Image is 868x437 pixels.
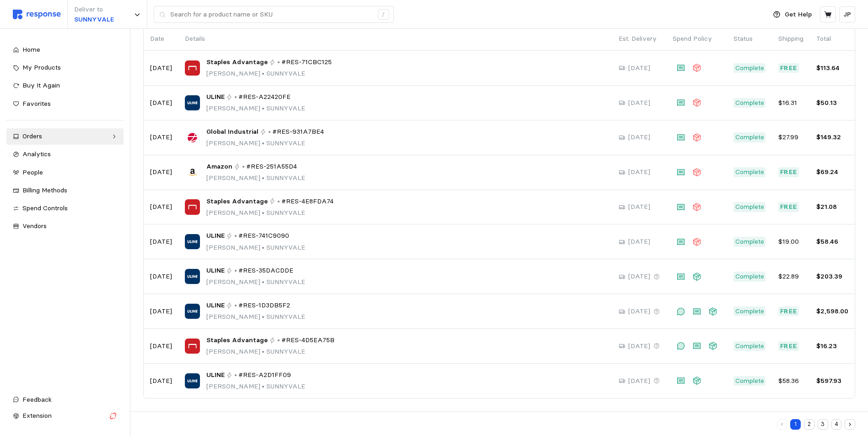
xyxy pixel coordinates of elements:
[260,243,266,251] span: •
[234,92,237,102] p: •
[816,34,848,44] p: Total
[260,312,266,321] span: •
[206,370,225,380] span: ULINE
[628,341,650,351] p: [DATE]
[816,202,848,212] p: $21.08
[238,300,290,311] span: #RES-1D3DB5F2
[6,408,124,424] button: Extension
[206,243,305,253] p: [PERSON_NAME] SUNNYVALE
[778,237,803,247] p: $19.00
[150,132,172,142] p: [DATE]
[206,347,335,357] p: [PERSON_NAME] SUNNYVALE
[816,167,848,177] p: $69.24
[22,45,40,54] span: Home
[150,341,172,351] p: [DATE]
[816,237,848,247] p: $58.46
[22,168,43,176] span: People
[780,306,798,317] p: Free
[246,162,297,172] span: #RES-251A55D4
[780,341,798,351] p: Free
[831,419,842,430] button: 4
[816,132,848,142] p: $149.32
[628,167,650,177] p: [DATE]
[619,34,660,44] p: Est. Delivery
[790,419,801,430] button: 1
[185,339,200,354] img: Staples Advantage
[780,63,798,73] p: Free
[816,341,848,351] p: $16.23
[206,208,334,218] p: [PERSON_NAME] SUNNYVALE
[150,63,172,73] p: [DATE]
[185,164,200,180] img: Amazon
[238,92,291,102] span: #RES-A22420FE
[6,146,124,163] a: Analytics
[816,306,848,317] p: $2,598.00
[843,10,851,20] p: JP
[816,272,848,282] p: $203.39
[733,34,766,44] p: Status
[277,197,280,207] p: •
[206,104,305,114] p: [PERSON_NAME] SUNNYVALE
[628,376,650,386] p: [DATE]
[22,395,52,404] span: Feedback
[6,164,124,181] a: People
[206,382,305,392] p: [PERSON_NAME] SUNNYVALE
[277,57,280,67] p: •
[22,81,60,89] span: Buy It Again
[206,138,324,148] p: [PERSON_NAME] SUNNYVALE
[234,266,237,276] p: •
[778,98,803,108] p: $16.31
[185,130,200,145] img: Global Industrial
[735,98,764,108] p: Complete
[206,69,332,79] p: [PERSON_NAME] SUNNYVALE
[238,266,293,276] span: #RES-35DACDDE
[22,186,67,194] span: Billing Methods
[206,197,268,207] span: Staples Advantage
[206,127,259,137] span: Global Industrial
[22,150,51,158] span: Analytics
[6,42,124,58] a: Home
[185,34,606,44] p: Details
[185,234,200,249] img: ULINE
[839,6,855,22] button: JP
[628,272,650,282] p: [DATE]
[234,370,237,380] p: •
[150,98,172,108] p: [DATE]
[150,272,172,282] p: [DATE]
[804,419,814,430] button: 2
[628,63,650,73] p: [DATE]
[281,197,334,207] span: #RES-4E8FDA74
[22,222,47,230] span: Vendors
[816,63,848,73] p: $113.64
[6,77,124,94] a: Buy It Again
[6,392,124,408] button: Feedback
[628,306,650,317] p: [DATE]
[778,132,803,142] p: $27.99
[735,132,764,142] p: Complete
[260,174,266,182] span: •
[150,167,172,177] p: [DATE]
[206,277,305,287] p: [PERSON_NAME] SUNNYVALE
[260,139,266,147] span: •
[185,60,200,76] img: Staples Advantage
[185,373,200,388] img: ULINE
[234,300,237,311] p: •
[785,10,812,20] p: Get Help
[234,231,237,241] p: •
[260,104,266,112] span: •
[6,60,124,76] a: My Products
[260,69,266,77] span: •
[74,15,114,25] p: SUNNYVALE
[238,231,289,241] span: #RES-741C9090
[628,202,650,212] p: [DATE]
[206,92,225,102] span: ULINE
[768,6,817,23] button: Get Help
[22,411,52,420] span: Extension
[735,341,764,351] p: Complete
[816,376,848,386] p: $597.93
[150,376,172,386] p: [DATE]
[238,370,291,380] span: #RES-A2D1FF09
[150,202,172,212] p: [DATE]
[206,335,268,345] span: Staples Advantage
[206,162,232,172] span: Amazon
